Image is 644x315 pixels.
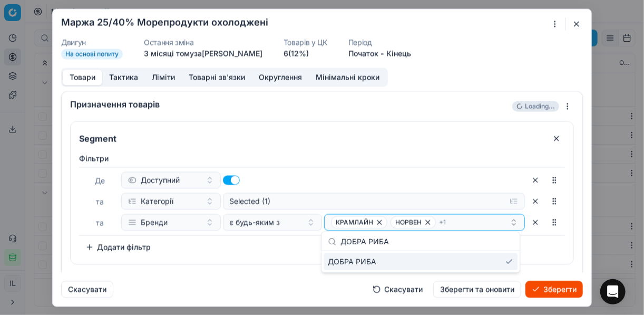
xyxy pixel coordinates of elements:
span: Бренди [141,217,168,227]
dt: Остання зміна [144,39,262,46]
span: та [96,197,104,206]
button: Selected (1) [223,193,525,209]
h2: Маржа 25/40% Морепродукти охолоджені [61,17,268,27]
button: Скасувати [61,281,113,298]
span: є будь-яким з [230,217,280,227]
span: Категорії [141,196,173,206]
span: НОРВЕН [395,218,422,226]
button: Товарні зв'язки [182,70,252,85]
span: та [96,218,104,227]
div: Selected (1) [230,196,502,206]
span: 3 місяці тому за [PERSON_NAME] [144,49,262,58]
span: КРАМЛАЙН [336,218,373,226]
input: Сегмент [77,130,544,147]
button: Скасувати [366,281,429,298]
dt: Двигун [61,39,123,46]
span: - [380,48,384,59]
button: Зберегти [525,281,583,298]
dt: Товарів у ЦК [284,39,327,46]
div: Suggestions [321,251,520,272]
button: КРАМЛАЙННОРВЕН+1 [324,214,525,231]
button: Початок [348,48,378,59]
span: Доступний [141,175,180,185]
label: Фiльтри [79,153,565,164]
dt: Період [348,39,411,46]
button: Додати фільтр [79,238,157,255]
span: ДОБРА РИБА [328,256,376,267]
button: Кінець [386,48,411,59]
span: На основі попиту [61,49,123,59]
div: Призначення товарів [70,100,510,108]
span: + 1 [439,218,446,226]
input: Input to search [340,231,513,252]
button: Округлення [252,70,309,85]
button: Мінімальні кроки [309,70,386,85]
button: Додати сегмент АБО [70,269,171,285]
span: Loading... [525,102,555,110]
span: Де [95,176,105,185]
button: Зберегти та оновити [433,281,521,298]
button: Ліміти [145,70,182,85]
button: Товари [63,70,102,85]
a: 6(12%) [284,48,309,59]
button: Тактика [102,70,145,85]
